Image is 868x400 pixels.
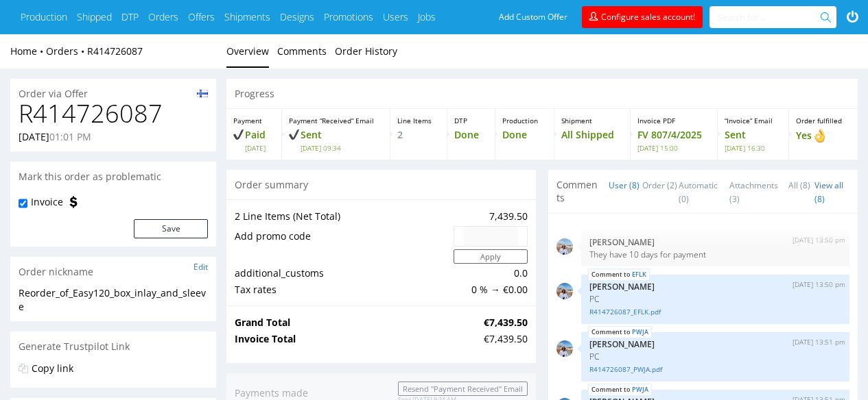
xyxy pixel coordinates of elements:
span: [DATE] 16:30 [725,143,782,153]
a: Edit [193,261,208,273]
a: PWJA [632,327,648,338]
a: Order (2) [642,171,677,200]
p: [PERSON_NAME] [589,339,841,349]
p: Yes [796,128,851,143]
p: PC [589,294,841,304]
p: Shipment [561,116,623,125]
a: Automatic (0) [679,171,718,214]
a: Promotions [324,10,373,24]
div: Order via Offer [10,79,216,101]
td: 0 % → €0.00 [450,282,528,298]
td: 7,439.50 [450,208,528,225]
p: [DATE] 13:50 pm [793,235,845,245]
a: Users [383,10,408,24]
span: Configure sales account! [601,11,695,23]
strong: €7,439.50 [484,316,528,329]
a: Shipped [77,10,112,24]
p: [PERSON_NAME] [589,237,841,247]
p: Sent [289,128,383,153]
p: DTP [454,116,488,125]
a: PWJA [632,384,648,395]
a: Jobs [418,10,436,24]
p: Sent [725,128,782,153]
span: [DATE] 15:00 [637,143,711,153]
td: Add promo code [235,225,450,248]
p: Done [454,128,488,142]
div: Progress [226,79,858,109]
p: Order fulfilled [796,116,851,125]
div: Order summary [226,170,536,200]
a: Add Custom Offer [491,6,575,28]
div: Reorder_of_Easy120_box_inlay_and_sleeve [19,286,208,313]
p: They have 10 days for payment [589,249,841,260]
img: fi-543f426fb35ad2c761641a67977c8faf0d940d4054d0dc1d7433987ebc3aa181.png [197,90,208,97]
p: Line Items [397,116,441,125]
strong: Invoice Total [235,332,296,345]
a: Production [21,10,67,24]
a: Copy link [32,362,73,375]
a: R414726087_EFLK.pdf [589,307,841,317]
p: PC [589,351,841,362]
a: DTP [121,10,139,24]
a: User (8) [609,171,640,200]
p: [DATE] [19,130,91,144]
td: 2 Line Items (Net Total) [235,208,450,225]
td: 0.0 [450,265,528,282]
p: [DATE] 13:51 pm [793,337,845,347]
a: R414726087 [87,45,143,58]
strong: Grand Total [235,316,290,329]
a: Order History [335,34,397,68]
img: mini_magick20230816-93-1wx600i.jpg [556,340,573,357]
div: Mark this order as problematic [10,162,216,192]
p: [PERSON_NAME] [589,282,841,292]
img: icon-invoice-flag.svg [67,195,80,209]
p: Payment [233,116,274,125]
span: [DATE] [245,143,274,153]
a: Home [10,45,46,58]
a: Overview [226,34,269,68]
a: All (8) [788,171,810,200]
a: Shipments [224,10,270,24]
img: mini_magick20230816-93-1wx600i.jpg [556,283,573,299]
a: View all (8) [814,179,843,205]
p: Invoice PDF [637,116,711,125]
span: [DATE] 09:34 [301,143,383,153]
a: Orders [148,10,178,24]
div: €7,439.50 [484,332,528,346]
div: Order nickname [10,257,216,287]
p: 2 [397,128,441,142]
p: Done [502,128,547,142]
p: Payment “Received” Email [289,116,383,125]
td: additional_customs [235,265,450,282]
p: Production [502,116,547,125]
button: Apply [454,249,528,264]
span: 01:01 PM [49,130,91,143]
a: Comments [277,34,327,68]
a: Attachments (3) [729,171,778,214]
label: Invoice [31,195,63,209]
div: Generate Trustpilot Link [10,332,216,362]
h1: R414726087 [19,100,208,127]
p: “Invoice” Email [725,116,782,125]
a: EFLK [632,269,646,280]
a: Configure sales account! [582,6,703,28]
button: Save [134,219,208,238]
p: [DATE] 13:50 pm [793,279,845,290]
p: Paid [233,128,274,153]
a: R414726087_PWJA.pdf [589,364,841,375]
input: Search for... [718,6,823,28]
td: Tax rates [235,282,450,298]
span: Comments [556,178,598,205]
a: Designs [280,10,314,24]
p: All Shipped [561,128,623,142]
p: FV 807/4/2025 [637,128,711,153]
img: mini_magick20230816-93-1wx600i.jpg [556,238,573,255]
a: Orders [46,45,87,58]
a: Offers [188,10,215,24]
